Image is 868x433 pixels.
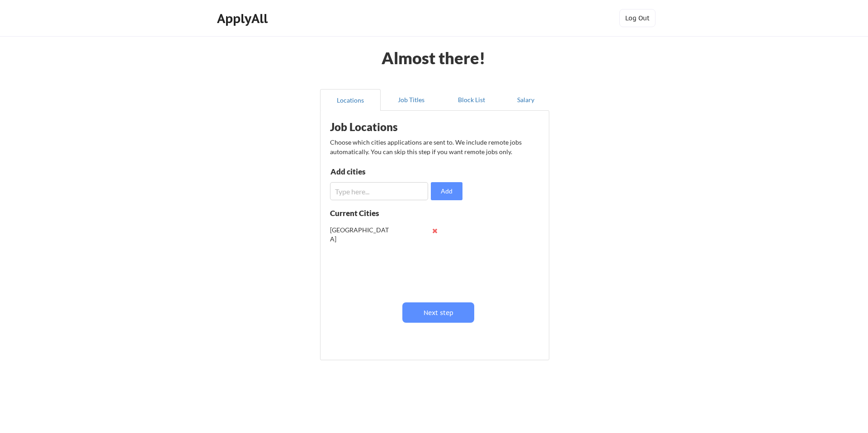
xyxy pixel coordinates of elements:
[330,209,399,217] div: Current Cities
[330,182,428,200] input: Type here...
[370,50,496,66] div: Almost there!
[619,9,656,27] button: Log Out
[502,89,549,111] button: Salary
[330,137,538,156] div: Choose which cities applications are sent to. We include remote jobs automatically. You can skip ...
[330,168,424,175] div: Add cities
[431,182,462,200] button: Add
[441,89,502,111] button: Block List
[381,89,441,111] button: Job Titles
[402,302,474,323] button: Next step
[330,226,389,243] div: [GEOGRAPHIC_DATA]
[217,11,270,26] div: ApplyAll
[320,89,381,111] button: Locations
[330,122,444,132] div: Job Locations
